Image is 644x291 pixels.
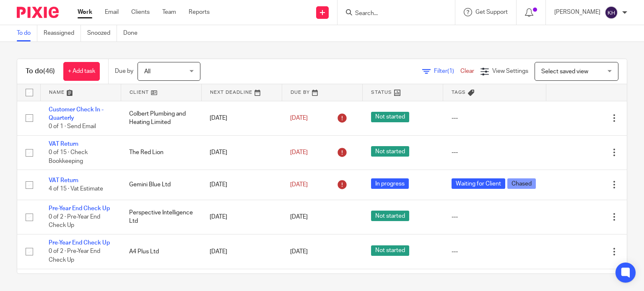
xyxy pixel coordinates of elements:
[49,107,104,121] a: Customer Check In - Quarterly
[105,8,119,16] a: Email
[371,211,409,221] span: Not started
[201,135,282,170] td: [DATE]
[541,69,588,75] span: Select saved view
[189,8,210,16] a: Reports
[63,62,100,81] a: + Add task
[371,178,409,189] span: In progress
[121,135,201,170] td: The Red Lion
[17,7,59,18] img: Pixie
[201,170,282,200] td: [DATE]
[452,148,538,157] div: ---
[492,68,528,74] span: View Settings
[49,240,110,246] a: Pre-Year End Check Up
[354,10,430,18] input: Search
[460,68,474,74] a: Clear
[49,141,78,147] a: VAT Return
[475,9,508,15] span: Get Support
[144,69,151,75] span: All
[434,68,460,74] span: Filter
[371,112,409,122] span: Not started
[44,25,81,41] a: Reassigned
[121,170,201,200] td: Gemini Blue Ltd
[162,8,176,16] a: Team
[49,124,96,129] span: 0 of 1 · Send Email
[201,101,282,135] td: [DATE]
[201,234,282,269] td: [DATE]
[452,178,505,189] span: Waiting for Client
[49,249,100,263] span: 0 of 2 · Pre-Year End Check Up
[123,25,144,41] a: Done
[49,214,100,229] span: 0 of 2 · Pre-Year End Check Up
[17,25,37,41] a: To do
[201,200,282,234] td: [DATE]
[26,67,55,76] h1: To do
[290,182,308,188] span: [DATE]
[507,178,536,189] span: Chased
[49,149,88,164] span: 0 of 15 · Check Bookkeeping
[49,206,110,211] a: Pre-Year End Check Up
[115,67,133,75] p: Due by
[121,101,201,135] td: Colbert Plumbing and Heating Limited
[554,8,600,16] p: [PERSON_NAME]
[452,114,538,122] div: ---
[371,146,409,157] span: Not started
[447,68,454,74] span: (1)
[605,6,618,19] img: svg%3E
[452,213,538,221] div: ---
[43,68,55,75] span: (46)
[452,90,466,95] span: Tags
[78,8,92,16] a: Work
[87,25,117,41] a: Snoozed
[290,214,308,220] span: [DATE]
[49,178,78,183] a: VAT Return
[290,115,308,121] span: [DATE]
[121,200,201,234] td: Perspective Intelligence Ltd
[290,149,308,155] span: [DATE]
[49,186,103,192] span: 4 of 15 · Vat Estimate
[131,8,150,16] a: Clients
[371,245,409,256] span: Not started
[121,234,201,269] td: A4 Plus Ltd
[452,247,538,256] div: ---
[290,249,308,255] span: [DATE]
